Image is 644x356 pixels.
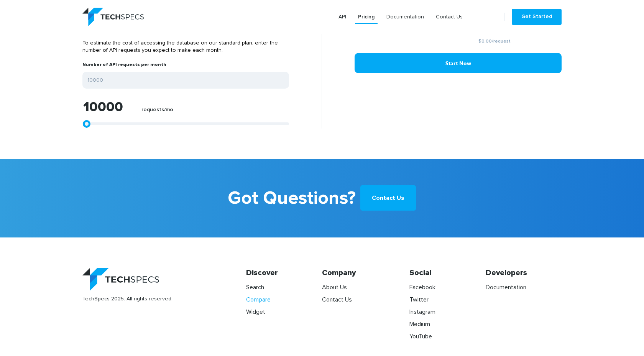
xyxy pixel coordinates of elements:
[409,333,432,340] a: YouTube
[512,9,562,25] a: Get Started
[246,309,265,315] a: Widget
[322,297,352,303] a: Contact Us
[409,268,485,280] h4: Social
[409,309,435,315] a: Instagram
[355,53,562,73] a: Start Now
[82,62,166,72] label: Number of API requests per month
[322,268,398,280] h4: Company
[82,291,235,302] span: TechSpecs 2025. All rights reserved.
[141,107,173,117] label: requests/mo
[433,10,466,24] a: Contact Us
[355,10,378,24] a: Pricing
[427,39,562,44] small: /request
[502,17,551,35] strong: $0.00
[246,297,271,303] a: Compare
[478,39,492,44] a: $0.00
[409,297,429,303] a: Twitter
[383,10,427,24] a: Documentation
[82,72,289,89] input: Enter your expected number of API requests
[486,284,526,290] a: Documentation
[409,321,430,327] a: Medium
[335,10,349,24] a: API
[246,268,322,280] h4: Discover
[360,185,416,211] a: Contact Us
[82,8,144,26] img: logo
[409,284,435,290] a: Facebook
[322,284,347,290] a: About Us
[228,182,356,214] b: Got Questions?
[246,284,264,290] a: Search
[486,268,562,280] h4: Developers
[82,32,289,62] p: To estimate the cost of accessing the database on our standard plan, enter the number of API requ...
